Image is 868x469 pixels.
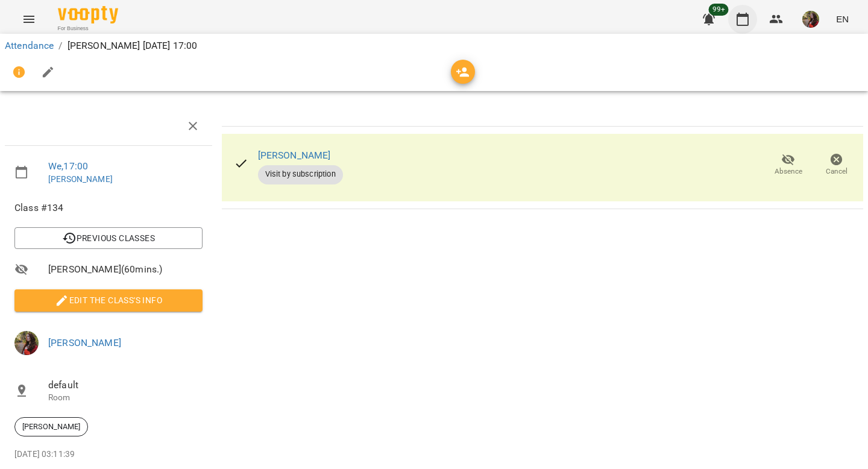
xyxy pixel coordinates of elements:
li: / [58,39,62,53]
a: Attendance [5,40,54,51]
a: [PERSON_NAME] [48,337,121,348]
span: default [48,378,203,392]
button: Menu [14,5,43,34]
span: Visit by subscription [258,169,343,180]
p: [DATE] 03:11:39 [14,449,203,461]
p: Room [48,392,203,404]
button: Cancel [813,148,861,182]
span: [PERSON_NAME] [15,421,87,432]
span: Previous Classes [24,231,193,245]
img: Voopty Logo [58,6,118,24]
button: Edit the class's Info [14,289,203,311]
a: [PERSON_NAME] [258,150,331,161]
span: Cancel [826,166,848,177]
a: [PERSON_NAME] [48,174,113,184]
span: [PERSON_NAME] ( 60 mins. ) [48,262,203,277]
button: Absence [764,148,813,182]
nav: breadcrumb [5,39,863,53]
span: Class #134 [14,201,203,215]
button: EN [831,8,854,30]
span: Absence [775,166,802,177]
button: Previous Classes [14,227,203,249]
img: e07efb92dffdd3394782f635bb1f4ca0.jpg [14,331,39,355]
a: We , 17:00 [48,160,88,172]
span: 99+ [709,4,729,16]
div: [PERSON_NAME] [14,417,88,436]
p: [PERSON_NAME] [DATE] 17:00 [68,39,198,53]
img: e07efb92dffdd3394782f635bb1f4ca0.jpg [802,11,819,28]
span: EN [836,13,849,25]
span: Edit the class's Info [24,293,193,307]
span: For Business [58,25,118,33]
